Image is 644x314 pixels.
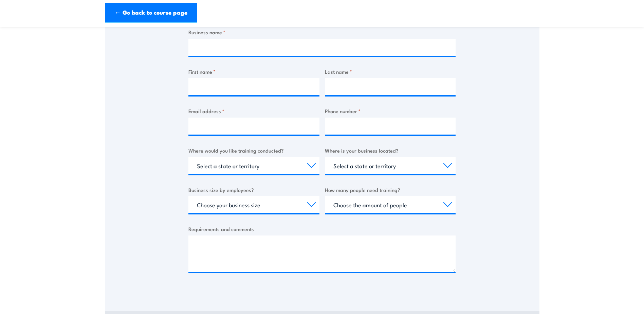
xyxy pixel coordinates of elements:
[188,146,319,154] label: Where would you like training conducted?
[325,146,456,154] label: Where is your business located?
[188,225,456,233] label: Requirements and comments
[325,186,456,194] label: How many people need training?
[188,186,319,194] label: Business size by employees?
[188,28,456,36] label: Business name
[188,107,319,115] label: Email address
[325,107,456,115] label: Phone number
[325,68,456,75] label: Last name
[105,3,197,23] a: ← Go back to course page
[188,68,319,75] label: First name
